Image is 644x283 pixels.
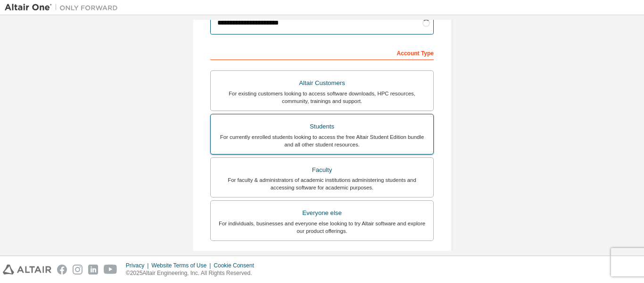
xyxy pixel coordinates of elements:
[88,265,98,274] img: linkedin.svg
[216,90,428,105] div: For existing customers looking to access software downloads, HPC resources, community, trainings ...
[216,176,428,191] div: For faculty & administrators of academic institutions administering students and accessing softwa...
[3,265,51,274] img: altair_logo.svg
[210,45,434,60] div: Account Type
[216,77,428,90] div: Altair Customers
[5,3,123,12] img: Altair One
[126,262,151,269] div: Privacy
[216,133,428,148] div: For currently enrolled students looking to access the free Altair Student Edition bundle and all ...
[216,206,428,220] div: Everyone else
[73,265,83,274] img: instagram.svg
[151,262,214,269] div: Website Terms of Use
[104,265,117,274] img: youtube.svg
[214,262,259,269] div: Cookie Consent
[216,220,428,235] div: For individuals, businesses and everyone else looking to try Altair software and explore our prod...
[216,163,428,177] div: Faculty
[216,120,428,133] div: Students
[57,265,67,274] img: facebook.svg
[126,269,260,277] p: © 2025 Altair Engineering, Inc. All Rights Reserved.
